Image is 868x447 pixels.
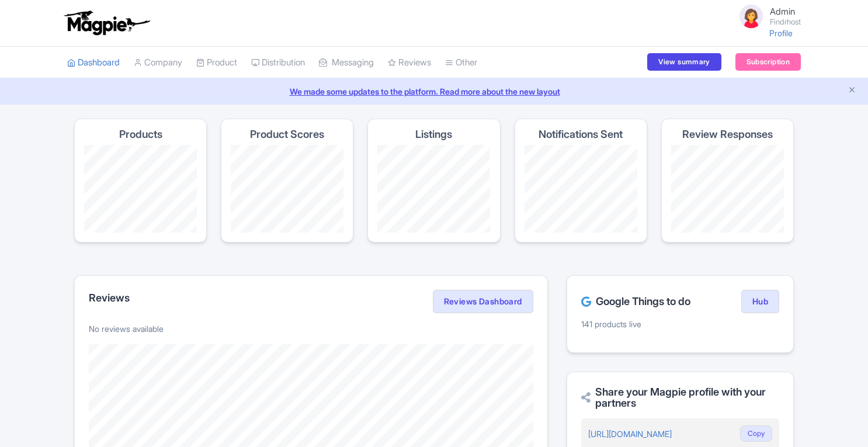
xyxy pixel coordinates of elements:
[415,129,452,140] h4: Listings
[730,2,801,30] a: Admin Findrhost
[769,28,793,38] a: Profile
[735,53,801,71] a: Subscription
[737,2,765,30] img: avatar_key_member-9c1dde93af8b07d7383eb8b5fb890c87.png
[250,129,324,140] h4: Product Scores
[433,290,533,313] a: Reviews Dashboard
[581,296,690,307] h2: Google Things to do
[770,6,795,17] span: Admin
[251,47,305,79] a: Distribution
[119,129,162,140] h4: Products
[61,10,152,36] img: logo-ab69f6fb50320c5b225c76a69d11143b.png
[196,47,237,79] a: Product
[134,47,182,79] a: Company
[67,47,120,79] a: Dashboard
[445,47,477,79] a: Other
[89,323,533,335] p: No reviews available
[89,292,130,304] h2: Reviews
[682,129,773,140] h4: Review Responses
[319,47,374,79] a: Messaging
[588,429,672,439] a: [URL][DOMAIN_NAME]
[7,85,861,98] a: We made some updates to the platform. Read more about the new layout
[740,425,772,442] button: Copy
[770,18,801,26] small: Findrhost
[647,53,721,71] a: View summary
[741,290,779,313] a: Hub
[581,386,779,410] h2: Share your Magpie profile with your partners
[388,47,431,79] a: Reviews
[539,129,623,140] h4: Notifications Sent
[848,84,856,98] button: Close announcement
[581,318,779,330] p: 141 products live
